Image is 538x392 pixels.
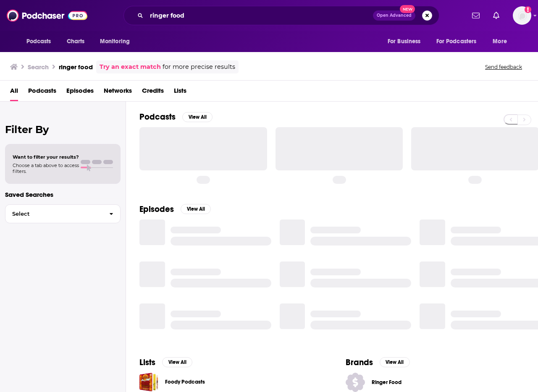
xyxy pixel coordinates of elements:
img: Podchaser - Follow, Share and Rate Podcasts [7,8,87,24]
a: Networks [104,84,132,101]
button: open menu [431,34,489,50]
a: Lists [174,84,186,101]
a: PodcastsView All [139,112,213,122]
span: Charts [67,36,85,47]
button: View All [182,112,213,122]
button: Show profile menu [513,6,531,25]
h3: Search [28,63,49,71]
span: Monitoring [100,36,130,47]
a: Show notifications dropdown [490,8,503,23]
div: Search podcasts, credits, & more... [123,6,439,25]
input: Search podcasts, credits, & more... [147,9,373,22]
a: Try an exact match [100,62,161,72]
button: open menu [21,34,62,50]
a: Credits [142,84,164,101]
a: Show notifications dropdown [469,8,483,23]
h2: Brands [346,357,373,368]
img: User Profile [513,6,531,25]
span: New [400,5,415,13]
button: open menu [94,34,141,50]
span: Logged in as rowan.sullivan [513,6,531,25]
span: Podcasts [26,36,51,47]
svg: Add a profile image [525,6,531,13]
button: open menu [382,34,431,50]
a: All [10,84,18,101]
span: Want to filter your results? [13,154,79,160]
span: Open Advanced [377,13,412,18]
span: For Podcasters [436,36,477,47]
button: View All [380,357,410,367]
p: Saved Searches [5,191,121,199]
h2: Filter By [5,123,121,136]
span: Choose a tab above to access filters. [13,162,79,174]
h2: Episodes [139,204,174,214]
span: Select [5,211,102,217]
a: Foody Podcasts [165,377,205,387]
a: Ringer Food [346,373,525,392]
a: Charts [61,34,90,50]
span: for more precise results [163,62,235,72]
h3: ringer food [59,63,93,71]
button: View All [181,204,211,214]
a: ListsView All [139,357,192,368]
a: Podcasts [28,84,56,101]
button: open menu [487,34,517,50]
button: Send feedback [483,63,525,71]
a: Episodes [66,84,94,101]
button: Open AdvancedNew [373,10,415,21]
h2: Podcasts [139,112,176,122]
button: Select [5,204,121,223]
span: Ringer Food [372,379,421,386]
a: BrandsView All [346,357,410,368]
a: EpisodesView All [139,204,211,214]
span: More [493,36,507,47]
span: For Business [388,36,421,47]
a: Foody Podcasts [139,373,158,392]
h2: Lists [139,357,155,368]
button: View All [162,357,192,367]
